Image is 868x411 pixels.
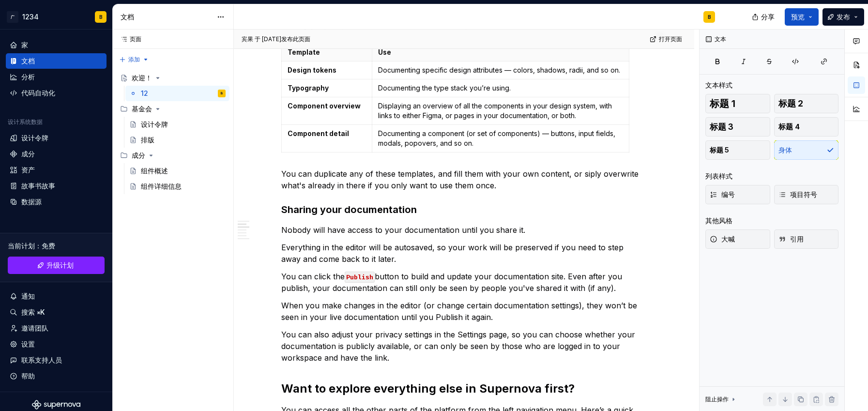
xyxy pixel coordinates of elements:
code: Publish [345,272,375,283]
strong: Component overview [288,102,361,110]
button: 联系支持人员 [6,352,107,368]
div: 页面树 [116,70,229,194]
font: 资产 [21,166,35,174]
font: 分享 [761,13,775,21]
font: 1234 [22,13,39,21]
font: 设置 [21,340,35,348]
font: 通知 [21,292,35,300]
a: 组件详细信息 [125,179,229,194]
button: 标题 1 [705,94,770,113]
a: 成分 [6,146,107,162]
strong: Component detail [288,129,349,137]
font: 12 [141,89,148,97]
a: 故事书故事 [6,178,107,194]
font: 项目符号 [790,190,817,198]
font: 文本样式 [705,81,732,89]
font: B [99,14,103,20]
strong: Typography [288,84,329,92]
a: 邀请团队 [6,320,107,336]
font: 邀请团队 [21,324,48,332]
font: B [708,14,711,20]
p: You can also adjust your privacy settings in the Settings page, so you can choose whether your do... [281,329,647,364]
font: 大喊 [721,235,735,243]
font: 广 [11,15,15,19]
div: 成分 [116,148,229,163]
a: 升级计划 [8,257,105,274]
font: 分析 [21,73,35,81]
a: 资产 [6,162,107,178]
button: 通知 [6,289,107,304]
font: 升级计划 [46,261,74,269]
button: 标题 2 [774,94,839,113]
font: 帮助 [21,372,35,380]
font: 欢迎！ [132,74,152,82]
font: 排版 [141,136,154,144]
font: 设计令牌 [21,134,48,142]
font: 故事书故事 [21,182,55,190]
font: 阻止操作 [705,396,729,403]
font: 代码自动化 [21,89,55,97]
button: 编号 [705,185,770,204]
a: 打开页面 [647,32,686,46]
div: 阻止操作 [705,393,737,406]
font: 添加 [128,56,140,63]
font: 标题 2 [778,98,803,108]
button: 帮助 [6,368,107,384]
button: 发布 [822,8,864,26]
font: 联系支持人员 [21,356,62,364]
a: 排版 [125,132,229,148]
font: 组件概述 [141,167,168,175]
font: 引用 [790,235,804,243]
h3: Sharing your documentation [281,203,647,216]
a: 组件概述 [125,163,229,179]
font: 数据源 [21,198,42,206]
p: Use [378,47,623,57]
font: 于 [DATE]发布此页面 [255,35,310,43]
button: 预览 [785,8,819,26]
font: 文档 [121,13,134,21]
button: 分享 [747,8,781,26]
p: Template [288,47,366,57]
font: 设计令牌 [141,120,168,128]
a: 分析 [6,69,107,85]
p: Documenting specific design attributes — colors, shadows, radii, and so on. [378,65,623,75]
button: 标题 4 [774,117,839,137]
button: 添加 [116,53,152,66]
p: Documenting the type stack you’re using. [378,83,623,93]
p: Documenting a component (or set of components) — buttons, input fields, modals, popovers, and so on. [378,129,623,148]
a: 12B [125,86,229,101]
p: Displaying an overview of all the components in your design system, with links to either Figma, o... [378,101,623,121]
font: 搜索 ⌘K [21,308,45,316]
h2: Want to explore everything else in Supernova first? [281,381,647,396]
button: 广1234B [2,6,110,27]
svg: 超新星标志 [32,400,80,410]
button: 引用 [774,229,839,249]
button: 标题 5 [705,140,770,160]
font: 家 [21,41,28,49]
p: You can duplicate any of these templates, and fill them with your own content, or siply overwrite... [281,168,647,191]
font: B [221,91,223,95]
font: 列表样式 [705,172,732,180]
font: 基金会 [132,105,152,113]
font: 其他风格 [705,216,732,225]
font: 标题 1 [710,98,735,109]
font: 组件详细信息 [141,182,182,190]
div: 基金会 [116,101,229,117]
button: 大喊 [705,229,770,249]
button: 搜索 ⌘K [6,304,107,320]
font: 预览 [791,13,805,21]
a: 设置 [6,336,107,352]
font: 成分 [21,150,35,158]
p: You can click the button to build and update your documentation site. Even after you publish, you... [281,271,647,294]
font: 标题 3 [710,122,733,132]
a: 家 [6,37,107,53]
font: 设计系统数据 [8,118,43,125]
font: 当前计划 [8,242,35,250]
strong: Design tokens [288,66,336,74]
font: 成分 [132,151,145,159]
font: 标题 4 [778,122,800,131]
a: 设计令牌 [6,130,107,146]
font: 页面 [130,35,141,43]
font: 免费 [42,242,55,250]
